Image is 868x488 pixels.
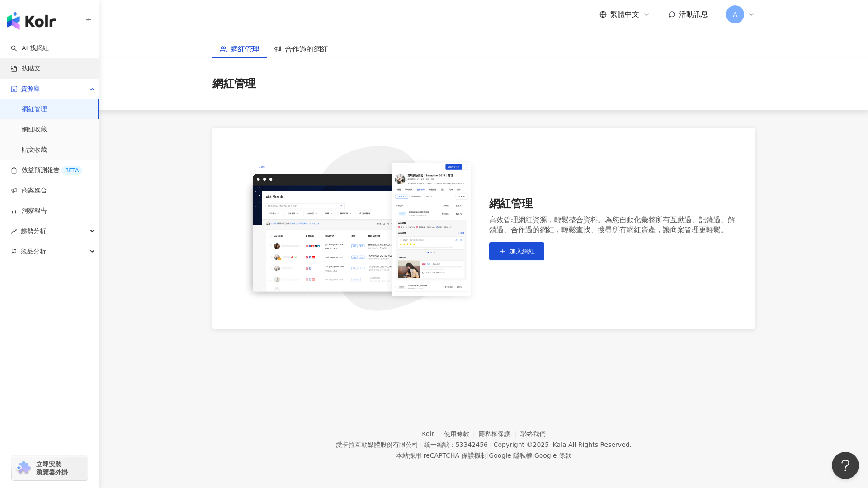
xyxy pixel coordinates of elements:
span: A [733,9,737,19]
span: | [490,441,492,448]
div: 高效管理網紅資源，輕鬆整合資料。為您自動化彙整所有互動過、記錄過、解鎖過、合作過的網紅，輕鬆查找、搜尋所有網紅資產，讓商案管理更輕鬆。 [489,215,737,235]
a: 使用條款 [444,430,479,437]
a: 聯絡我們 [520,430,546,437]
div: 網紅管理 [489,197,737,212]
span: 資源庫 [21,79,40,99]
a: 效益預測報告BETA [11,166,82,175]
span: 合作過的網紅 [285,43,328,55]
a: 商案媒合 [11,186,47,195]
iframe: Help Scout Beacon - Open [832,452,859,479]
span: | [420,441,422,448]
a: 隱私權保護 [479,430,520,437]
span: | [487,452,489,459]
span: 競品分析 [21,241,46,262]
span: | [532,452,534,459]
span: 網紅管理 [231,43,259,55]
img: logo [7,12,56,30]
a: 洞察報告 [11,206,47,216]
span: 繁體中文 [610,9,639,19]
span: 網紅管理 [212,76,256,92]
a: 找貼文 [11,64,41,73]
span: 趨勢分析 [21,221,46,241]
img: chrome extension [14,461,32,475]
a: 網紅收藏 [22,125,47,134]
img: 網紅管理 [231,146,478,311]
a: chrome extension立即安裝 瀏覽器外掛 [12,456,88,480]
span: 立即安裝 瀏覽器外掛 [36,460,68,476]
div: 愛卡拉互動媒體股份有限公司 [336,441,418,448]
div: Copyright © 2025 All Rights Reserved. [494,441,632,448]
button: 加入網紅 [489,242,544,260]
a: searchAI 找網紅 [11,44,49,53]
a: iKala [551,441,566,448]
a: 網紅管理 [22,105,47,114]
div: 統一編號：53342456 [424,441,488,448]
a: 貼文收藏 [22,145,47,155]
a: Kolr [422,430,443,437]
a: Google 條款 [534,452,571,459]
span: 本站採用 reCAPTCHA 保護機制 [396,450,571,461]
span: 加入網紅 [509,248,535,255]
a: Google 隱私權 [489,452,532,459]
span: rise [11,228,17,235]
span: 活動訊息 [679,10,708,19]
